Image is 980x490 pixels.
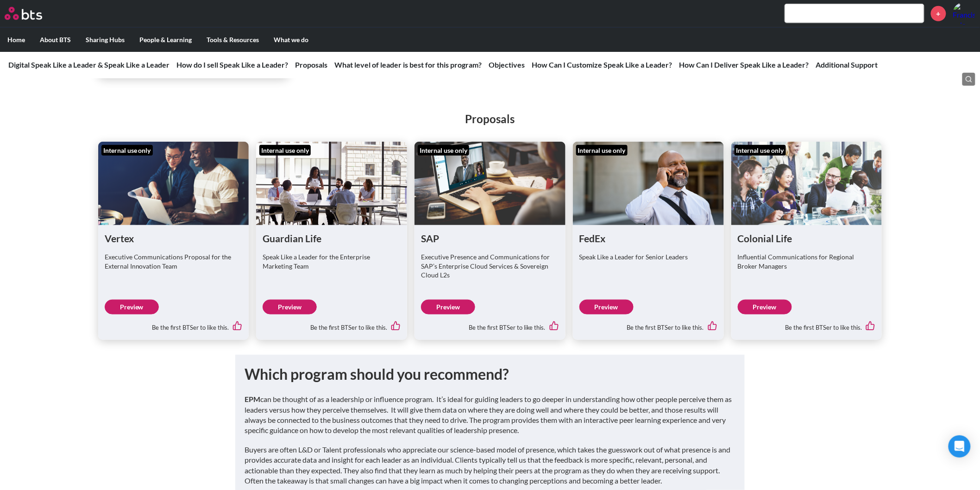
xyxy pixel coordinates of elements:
[263,300,317,314] a: Preview
[579,314,717,334] div: Be the first BTSer to like this.
[245,395,260,403] strong: EPM
[738,232,876,245] h1: Colonial Life
[579,300,634,314] a: Preview
[176,60,288,69] a: How do I sell Speak Like a Leader?
[735,145,786,156] div: Internal use only
[579,232,717,245] h1: FedEx
[132,28,199,52] label: People & Learning
[105,314,243,334] div: Be the first BTSer to like this.
[263,232,401,245] h1: Guardian Life
[953,2,975,25] img: Francis Prior
[32,28,78,52] label: About BTS
[679,60,809,69] a: How Can I Deliver Speak Like a Leader?
[263,252,401,270] p: Speak Like a Leader for the Enterprise Marketing Team
[5,7,42,20] img: BTS Logo
[101,145,153,156] div: Internal use only
[8,60,170,69] a: Digital Speak Like a Leader & Speak Like a Leader
[949,435,971,458] div: Open Intercom Messenger
[295,60,327,69] a: Proposals
[579,252,717,262] p: Speak Like a Leader for Senior Leaders
[576,145,628,156] div: Internal use only
[738,300,792,314] a: Preview
[421,314,559,334] div: Be the first BTSer to like this.
[489,60,525,69] a: Objectives
[738,314,876,334] div: Be the first BTSer to like this.
[334,60,482,69] a: What level of leader is best for this program?
[199,28,266,52] label: Tools & Resources
[421,300,475,314] a: Preview
[245,394,735,436] p: can be thought of as a leadership or influence program. It’s ideal for guiding leaders to go deep...
[245,445,735,486] p: Buyers are often L&D or Talent professionals who appreciate our science-based model of presence, ...
[5,7,59,20] a: Go home
[259,145,311,156] div: Internal use only
[953,2,975,25] a: Profile
[105,252,243,270] p: Executive Communications Proposal for the External Innovation Team
[816,60,878,69] a: Additional Support
[78,28,132,52] label: Sharing Hubs
[105,232,243,245] h1: Vertex
[532,60,672,69] a: How Can I Customize Speak Like a Leader?
[421,232,559,245] h1: SAP
[105,300,159,314] a: Preview
[245,364,735,385] h1: Which program should you recommend?
[263,314,401,334] div: Be the first BTSer to like this.
[931,6,946,21] a: +
[266,28,316,52] label: What we do
[421,252,559,280] p: Executive Presence and Communications for SAP’s Enterprise Cloud Services & Sovereign Cloud L2s
[738,252,876,270] p: Influential Communications for Regional Broker Managers
[418,145,469,156] div: Internal use only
